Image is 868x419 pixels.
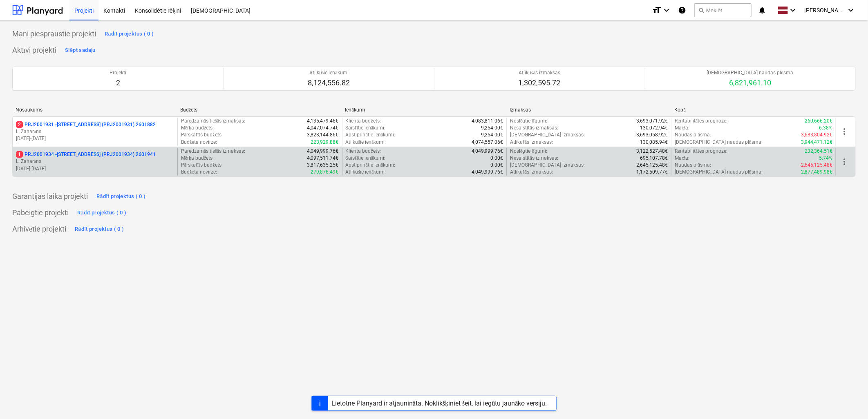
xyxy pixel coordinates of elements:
p: 9,254.00€ [481,125,503,131]
p: Marža : [675,155,689,162]
p: 223,929.88€ [311,139,339,146]
p: 4,049,999.76€ [472,169,503,176]
p: 4,074,557.06€ [472,139,503,146]
p: -2,645,125.48€ [800,162,832,169]
p: Mērķa budžets : [181,155,214,162]
p: 5.74% [819,155,832,162]
div: Rādīt projektus ( 0 ) [75,225,124,234]
p: [DEMOGRAPHIC_DATA] izmaksas : [510,162,585,169]
p: 0.00€ [490,162,503,169]
p: 4,135,479.46€ [307,118,339,125]
p: 6.38% [819,125,832,131]
div: Izmaksas [510,107,668,113]
p: 6,821,961.10 [707,78,794,88]
p: Pārskatīts budžets : [181,131,223,138]
div: Rādīt projektus ( 0 ) [77,208,127,218]
p: Nesaistītās izmaksas : [510,125,558,131]
p: 8,124,556.82 [308,78,350,88]
p: Garantijas laika projekti [12,192,88,201]
p: [DEMOGRAPHIC_DATA] naudas plūsma : [675,169,763,176]
p: [DEMOGRAPHIC_DATA] naudas plūsma : [675,139,763,146]
span: 1 [16,151,23,158]
p: Klienta budžets : [346,118,381,125]
iframe: Chat Widget [827,380,868,419]
p: 3,693,071.92€ [636,118,668,125]
p: 2,877,489.98€ [801,169,832,176]
p: Apstiprinātie ienākumi : [346,162,396,169]
p: Atlikušie ienākumi [308,69,350,76]
button: Rādīt projektus ( 0 ) [73,223,126,236]
button: Rādīt projektus ( 0 ) [103,27,156,40]
p: Noslēgtie līgumi : [510,148,547,155]
p: Klienta budžets : [346,148,381,155]
p: PRJ2001931 - [STREET_ADDRESS] (PRJ2001931) 2601882 [16,121,156,128]
div: Budžets [180,107,338,113]
span: [PERSON_NAME] [804,7,845,13]
div: Rādīt projektus ( 0 ) [105,29,154,39]
p: 2 [110,78,126,88]
p: [DATE] - [DATE] [16,165,174,172]
p: Budžeta novirze : [181,169,217,176]
div: Ienākumi [345,107,503,113]
p: 1,302,595.72 [519,78,561,88]
p: 1,172,509.77€ [636,169,668,176]
p: [DATE] - [DATE] [16,135,174,142]
p: Naudas plūsma : [675,131,711,138]
p: 130,072.94€ [640,125,668,131]
p: Rentabilitātes prognoze : [675,148,727,155]
span: more_vert [839,127,849,136]
div: Slēpt sadaļu [65,46,96,55]
i: format_size [652,5,662,15]
span: search [698,7,705,13]
p: Atlikušās izmaksas [519,69,561,76]
span: more_vert [839,157,849,167]
p: -3,683,804.92€ [800,131,832,138]
p: 0.00€ [490,155,503,162]
p: Paredzamās tiešās izmaksas : [181,148,245,155]
p: Projekti [110,69,126,76]
p: 3,944,471.12€ [801,139,832,146]
p: Atlikušie ienākumi : [346,169,386,176]
p: 3,823,144.86€ [307,131,339,138]
p: 4,097,511.74€ [307,155,339,162]
i: keyboard_arrow_down [846,5,856,15]
p: Mani piespraustie projekti [12,29,96,39]
button: Rādīt projektus ( 0 ) [94,190,148,203]
p: Mērķa budžets : [181,125,214,131]
p: 3,693,058.92€ [636,131,668,138]
button: Rādīt projektus ( 0 ) [75,206,129,219]
p: Apstiprinātie ienākumi : [346,131,396,138]
p: 3,122,527.48€ [636,148,668,155]
p: Marža : [675,125,689,131]
i: keyboard_arrow_down [662,5,671,15]
p: 4,083,811.06€ [472,118,503,125]
p: 4,049,999.76€ [472,148,503,155]
p: L. Zaharāns [16,158,174,165]
p: Budžeta novirze : [181,139,217,146]
p: Atlikušās izmaksas : [510,139,553,146]
div: Rādīt projektus ( 0 ) [96,192,146,201]
p: Atlikušie ienākumi : [346,139,386,146]
div: Nosaukums [16,107,174,113]
p: Pārskatīts budžets : [181,162,223,169]
p: Atlikušās izmaksas : [510,169,553,176]
p: 9,254.00€ [481,131,503,138]
p: 3,817,635.25€ [307,162,339,169]
p: 2,645,125.48€ [636,162,668,169]
p: 232,364.51€ [805,148,832,155]
p: Saistītie ienākumi : [346,155,386,162]
p: 130,085.94€ [640,139,668,146]
p: Aktīvi projekti [12,45,56,55]
p: PRJ2001934 - [STREET_ADDRESS] (PRJ2001934) 2601941 [16,151,156,158]
div: 1PRJ2001934 -[STREET_ADDRESS] (PRJ2001934) 2601941L. Zaharāns[DATE]-[DATE] [16,151,174,172]
p: Rentabilitātes prognoze : [675,118,727,125]
i: notifications [758,5,766,15]
p: Nesaistītās izmaksas : [510,155,558,162]
p: 260,666.20€ [805,118,832,125]
div: Lietotne Planyard ir atjaunināta. Noklikšķiniet šeit, lai iegūtu jaunāko versiju. [331,399,547,407]
p: Arhivētie projekti [12,224,66,234]
p: Pabeigtie projekti [12,208,69,218]
p: 279,876.49€ [311,169,339,176]
p: [DEMOGRAPHIC_DATA] naudas plūsma [707,69,794,76]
